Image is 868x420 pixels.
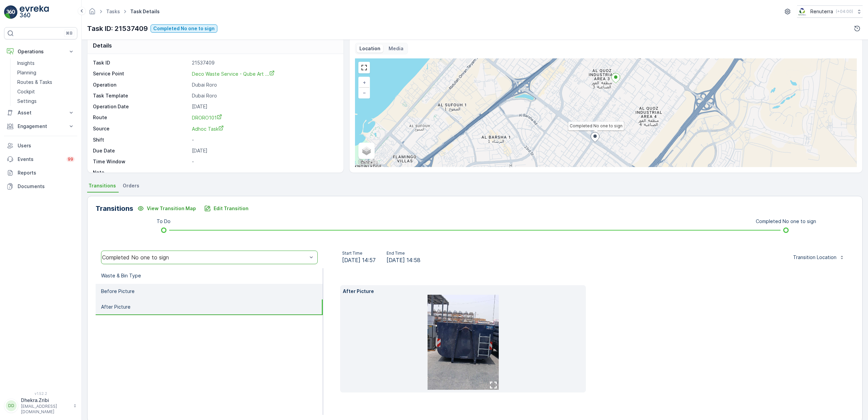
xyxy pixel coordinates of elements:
[756,218,816,225] p: Completed No one to sign
[20,5,49,19] img: logo_light-DOdMpM7g.png
[797,5,863,18] button: Renuterra(+04:00)
[87,23,148,34] p: Task ID: 21537409
[18,142,75,149] p: Users
[93,169,189,176] p: Note
[101,304,131,310] p: After Picture
[343,288,583,295] p: After Picture
[102,254,307,260] div: Completed No one to sign
[129,8,161,15] span: Task Details
[93,136,189,143] p: Shift
[15,58,77,68] a: Insights
[4,391,77,396] span: v 1.52.2
[68,157,73,162] p: 99
[192,103,336,110] p: [DATE]
[93,41,112,50] p: Details
[342,256,376,264] span: [DATE] 14:57
[789,252,849,263] button: Transition Location
[17,98,37,105] p: Settings
[17,88,35,95] p: Cockpit
[4,120,77,133] button: Engagement
[101,288,135,295] p: Before Picture
[93,114,189,121] p: Route
[147,205,196,212] p: View Transition Map
[192,169,336,176] p: -
[359,77,369,88] a: Zoom In
[4,166,77,180] a: Reports
[4,397,77,415] button: DDDhekra.Zribi[EMAIL_ADDRESS][DOMAIN_NAME]
[363,90,366,95] span: −
[18,123,64,130] p: Engagement
[4,45,77,58] button: Operations
[793,254,836,261] p: Transition Location
[192,147,336,154] p: [DATE]
[4,139,77,152] a: Users
[151,24,217,33] button: Completed No one to sign
[359,143,374,158] a: Layers
[15,77,77,87] a: Routes & Tasks
[357,158,379,167] img: Google
[342,251,376,256] p: Start Time
[4,106,77,120] button: Asset
[200,203,253,214] button: Edit Transition
[387,251,420,256] p: End Time
[93,70,189,77] p: Service Point
[192,158,336,165] p: -
[153,25,215,32] p: Completed No one to sign
[101,272,141,279] p: Waste & Bin Type
[192,115,222,121] span: DRORO101
[214,205,249,212] p: Edit Transition
[18,156,62,163] p: Events
[359,88,369,98] a: Zoom Out
[18,48,64,55] p: Operations
[93,147,189,154] p: Due Date
[18,183,75,190] p: Documents
[192,81,336,88] p: Dubai Roro
[836,9,853,14] p: ( +04:00 )
[18,169,75,176] p: Reports
[17,69,36,76] p: Planning
[93,59,189,66] p: Task ID
[106,8,120,14] a: Tasks
[18,109,64,116] p: Asset
[192,136,336,143] p: -
[192,125,336,132] a: Adhoc Task
[389,45,403,52] p: Media
[93,81,189,88] p: Operation
[133,203,200,214] button: View Transition Map
[21,404,70,415] p: [EMAIL_ADDRESS][DOMAIN_NAME]
[192,126,224,132] span: Adhoc Task
[93,92,189,99] p: Task Template
[93,158,189,165] p: Time Window
[192,114,336,121] a: DRORO101
[4,180,77,193] a: Documents
[359,45,380,52] p: Location
[363,79,366,85] span: +
[4,5,18,19] img: logo
[15,68,77,77] a: Planning
[123,182,139,189] span: Orders
[21,397,70,404] p: Dhekra.Zribi
[93,125,189,132] p: Source
[192,71,275,77] span: Deco Waste Service - Qube Art ...
[66,31,73,36] p: ⌘B
[88,182,116,189] span: Transitions
[96,203,133,214] p: Transitions
[387,256,420,264] span: [DATE] 14:58
[6,400,17,411] div: DD
[357,158,379,167] a: Open this area in Google Maps (opens a new window)
[192,92,336,99] p: Dubai Roro
[797,8,808,15] img: Screenshot_2024-07-26_at_13.33.01.png
[4,152,77,166] a: Events99
[192,70,275,77] a: Deco Waste Service - Qube Art ...
[15,87,77,96] a: Cockpit
[810,8,833,15] p: Renuterra
[17,60,35,67] p: Insights
[15,96,77,106] a: Settings
[192,59,336,66] p: 21537409
[88,10,96,16] a: Homepage
[428,295,499,390] img: ad69872abdd945c689d3bb197fbb3bf6.jpg
[17,79,52,86] p: Routes & Tasks
[93,103,189,110] p: Operation Date
[157,218,171,225] p: To Do
[359,62,369,73] a: View Fullscreen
